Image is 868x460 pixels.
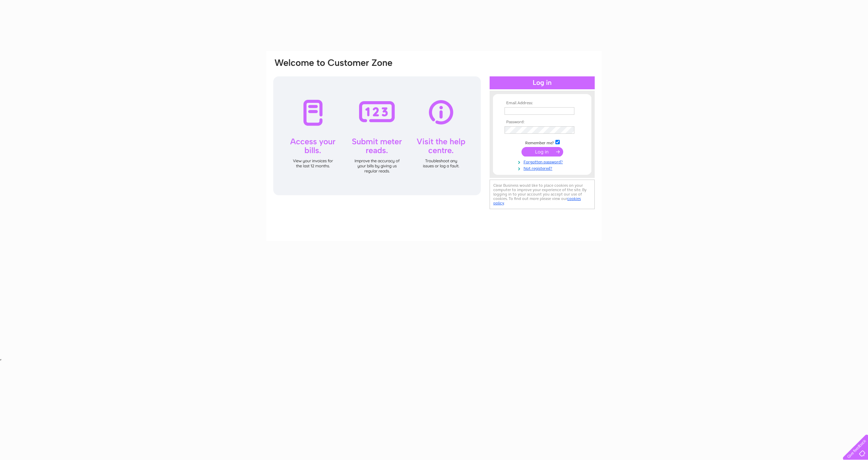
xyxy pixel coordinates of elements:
[505,158,581,165] a: Forgotten password?
[490,180,595,209] div: Clear Business would like to place cookies on your computer to improve your experience of the sit...
[503,139,581,146] td: Remember me?
[493,196,581,205] a: cookies policy
[505,165,581,171] a: Not registered?
[503,101,581,106] th: Email Address:
[503,120,581,125] th: Password:
[521,147,563,157] input: Submit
